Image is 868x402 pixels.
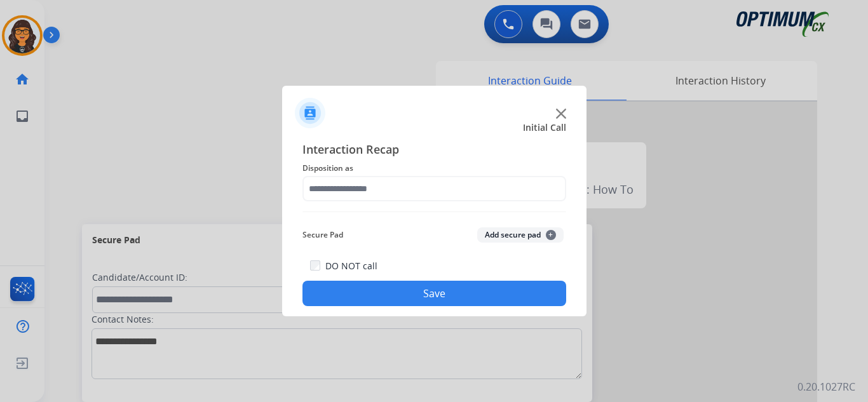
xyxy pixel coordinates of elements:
[302,227,343,243] span: Secure Pad
[546,230,556,240] span: +
[302,161,566,176] span: Disposition as
[523,121,566,134] span: Initial Call
[797,379,855,394] p: 0.20.1027RC
[295,98,325,128] img: contactIcon
[302,281,566,306] button: Save
[325,260,377,272] label: DO NOT call
[477,227,564,243] button: Add secure pad+
[302,211,566,212] img: contact-recap-line.svg
[302,140,566,161] span: Interaction Recap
